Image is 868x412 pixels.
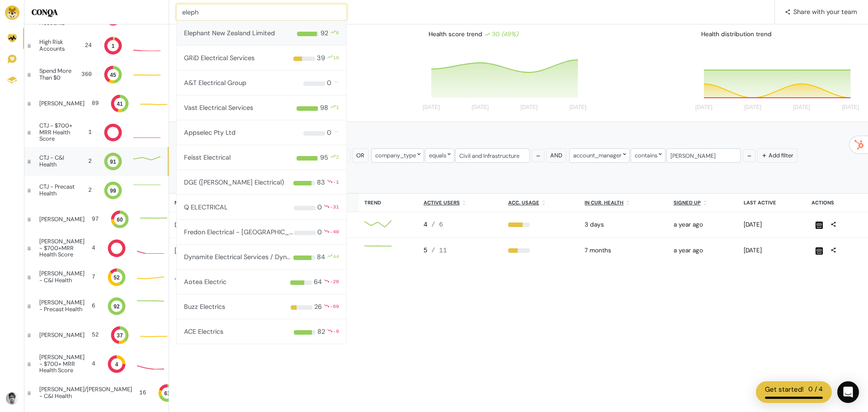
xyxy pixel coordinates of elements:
button: Buzz Electrics 26 -69 [176,294,347,319]
div: [PERSON_NAME] [39,216,85,223]
h5: CONQA [32,7,161,17]
div: 84 [317,245,325,269]
div: Aotea Electric [184,270,226,294]
span: / 6 [431,221,443,228]
div: 18 [333,46,339,70]
div: Feisst Electrical [184,145,231,170]
div: [PERSON_NAME] - Precast Health [39,299,85,313]
div: Open Intercom Messenger [837,381,859,403]
button: And [546,148,566,162]
tspan: [DATE] [744,104,761,111]
button: Dynamite Electrical Services / Dynamite Group 84 44 [176,245,347,270]
span: ‹ [175,275,176,283]
div: Appselec Pty Ltd [184,120,236,145]
div: Q ELECTRICAL [184,195,228,219]
div: contains [631,148,665,162]
button: Aotea Electric 64 -20 [176,270,347,294]
u: Signed up [674,199,701,206]
div: 4 [424,220,497,230]
button: Add filter [757,148,797,162]
nav: page navigation [169,271,868,286]
a: CTJ - C&I Health 2 91 [24,147,169,176]
a: CTJ - $700+ MRR Health Score 1 [24,118,169,147]
div: 67% [508,223,574,227]
div: 30 [484,30,518,39]
div: 2 [336,145,339,170]
th: Trend [359,194,418,212]
a: [PERSON_NAME] 52 37 [24,321,169,350]
div: 44 [333,245,339,269]
a: CTJ - Precast Health 2 99 [24,176,169,205]
button: Feisst Electrical 95 2 [176,145,347,170]
tspan: [DATE] [842,104,859,111]
div: CTJ - $700+ MRR Health Score [39,123,78,142]
div: Buzz Electrics [184,294,225,319]
div: 83 [317,170,325,194]
div: -20 [330,270,339,294]
div: [PERSON_NAME] - $700+ MRR Health Score [39,354,85,374]
div: 52 [92,331,99,339]
div: CTJ - Precast Health [39,184,75,197]
div: -69 [330,294,339,319]
input: Search for company... [176,4,347,20]
button: A&T Electrical Group 0 [176,71,347,95]
div: Vast Electrical Services [184,95,253,120]
div: 95 [320,145,328,170]
div: 92 [321,21,328,45]
img: Brand [5,5,19,20]
div: [PERSON_NAME] - C&I Health [39,270,85,284]
div: 2024-05-31 08:05am [674,220,733,229]
div: 6 [92,302,95,310]
div: 2025-08-18 10:50am [744,220,801,229]
a: [PERSON_NAME] 97 60 [24,205,169,234]
div: 0 [327,120,331,145]
div: 24 [82,41,92,50]
div: 4 [92,360,95,368]
div: 2 [80,157,92,166]
div: 360 [81,70,92,79]
button: Appselec Pty Ltd 0 [176,120,347,145]
div: 2025-01-20 12:00am [585,246,662,255]
button: Q ELECTRICAL 0 -31 [176,195,347,220]
div: Bad Non-Spec Accounts [39,7,76,26]
div: Fredon Electrical - [GEOGRAPHIC_DATA] [184,220,294,244]
button: DGE ([PERSON_NAME] Electrical) 83 -1 [176,170,347,195]
div: 4 [92,244,95,252]
th: Name [169,194,270,212]
span: / 11 [431,247,447,254]
div: 0 [327,71,331,95]
div: account_manager [569,148,630,162]
u: Acc. Usage [508,199,539,206]
button: Fredon Electrical - [GEOGRAPHIC_DATA] 0 -40 [176,220,347,245]
div: -40 [330,220,339,244]
span: Or [356,152,364,159]
div: 98 [320,95,328,120]
span: And [550,152,562,159]
div: Get started! [765,384,804,395]
div: 0 [317,220,322,244]
div: equals [425,148,454,162]
a: [PERSON_NAME] - C&I Health 7 52 [24,263,169,292]
div: 16 [139,388,146,397]
tspan: [DATE] [423,104,440,111]
div: 0 [317,195,322,219]
u: Active users [424,199,460,206]
button: GRiD Electrical Services 39 18 [176,46,347,71]
div: ACE Electrics [184,319,223,344]
div: CTJ - C&I Health [39,155,73,168]
div: Health score trend [421,26,592,43]
div: 97 [92,215,99,223]
div: 6 [336,21,339,45]
div: company_type [371,148,424,162]
a: [PERSON_NAME] - $700+MRR Health Score 4 [24,234,169,263]
div: 82 [317,319,325,344]
tspan: [DATE] [520,104,538,111]
button: Vast Electrical Services 98 1 [176,95,347,120]
div: 7 [92,273,95,281]
div: DGE ([PERSON_NAME] Electrical) [184,170,284,194]
div: 64 [314,270,322,294]
img: Avatar [6,392,19,405]
a: [PERSON_NAME]/[PERSON_NAME] - C&I Health 16 61 [24,379,169,407]
div: Health distribution trend [694,26,864,43]
div: -31 [330,195,339,219]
